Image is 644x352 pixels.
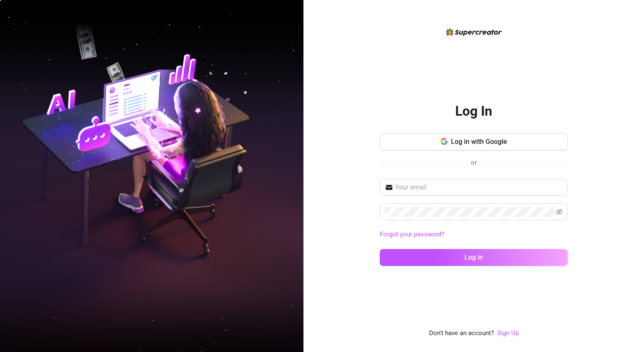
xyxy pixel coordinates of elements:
[380,230,568,240] a: Forgot your password?
[497,328,519,338] a: Sign Up
[429,328,494,338] span: Don't have an account?
[446,28,502,36] img: logo-BBDzfeDw.svg
[451,138,507,146] span: Log in with Google
[380,249,568,266] button: Log in
[395,182,563,192] input: Your email
[380,230,444,238] a: Forgot your password?
[556,208,563,215] span: eye-invisible
[380,133,568,150] button: Log in with Google
[464,253,483,261] span: Log in
[471,159,477,166] span: or
[455,103,492,120] h2: Log In
[497,329,519,337] a: Sign Up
